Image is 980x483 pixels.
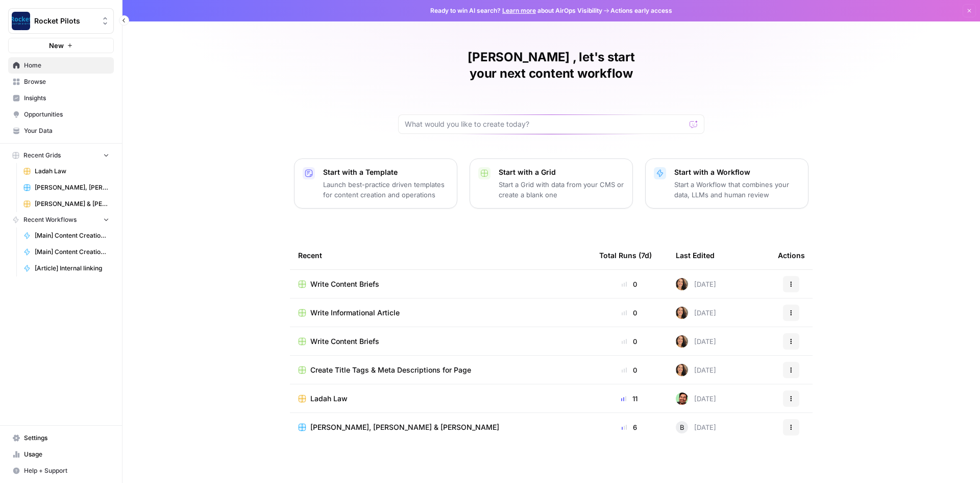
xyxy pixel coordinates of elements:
span: [Article] Internal linking [35,264,109,273]
span: [Main] Content Creation Article [35,231,109,240]
p: Launch best-practice driven templates for content creation and operations [323,179,449,200]
a: Opportunities [8,106,114,123]
div: 6 [599,422,659,432]
button: Start with a WorkflowStart a Workflow that combines your data, LLMs and human review [645,158,808,209]
a: Ladah Law [19,163,114,179]
button: Workspace: Rocket Pilots [8,8,114,34]
p: Start with a Grid [499,167,624,177]
img: s97njzuoxvuhx495axgpmnahud50 [676,278,688,290]
a: [PERSON_NAME], [PERSON_NAME] & [PERSON_NAME] [298,422,583,432]
img: s97njzuoxvuhx495axgpmnahud50 [676,335,688,348]
span: Ladah Law [310,394,348,404]
div: [DATE] [676,307,716,319]
a: Usage [8,446,114,463]
a: Write Informational Article [298,308,583,318]
p: Start with a Workflow [674,167,800,177]
span: Your Data [24,126,109,135]
span: [PERSON_NAME], [PERSON_NAME] & [PERSON_NAME] [310,422,499,432]
p: Start a Grid with data from your CMS or create a blank one [499,179,624,200]
span: [PERSON_NAME], [PERSON_NAME] & [PERSON_NAME] [35,183,109,192]
a: Browse [8,74,114,90]
span: [Main] Content Creation Brief [35,247,109,257]
div: Recent [298,241,583,269]
div: Actions [778,241,805,269]
span: Write Informational Article [310,308,400,318]
a: [PERSON_NAME], [PERSON_NAME] & [PERSON_NAME] [19,179,114,196]
button: Start with a GridStart a Grid with data from your CMS or create a blank one [470,158,633,209]
span: Recent Workflows [23,215,77,224]
div: 0 [599,365,659,375]
span: Browse [24,77,109,86]
button: Help + Support [8,463,114,479]
span: B [680,422,684,432]
div: 0 [599,308,659,318]
img: s97njzuoxvuhx495axgpmnahud50 [676,307,688,319]
a: [PERSON_NAME] & [PERSON_NAME] [US_STATE] Car Accident Lawyers [19,196,114,212]
span: Insights [24,94,109,103]
a: [Main] Content Creation Article [19,227,114,244]
span: Write Content Briefs [310,279,379,289]
span: Rocket Pilots [34,16,96,26]
a: Learn more [502,7,536,14]
div: [DATE] [676,421,716,433]
button: Start with a TemplateLaunch best-practice driven templates for content creation and operations [294,158,457,209]
img: Rocket Pilots Logo [12,12,30,30]
span: Help + Support [24,466,109,475]
a: [Article] Internal linking [19,260,114,277]
span: Write Content Briefs [310,336,379,347]
a: Your Data [8,123,114,139]
span: Ready to win AI search? about AirOps Visibility [430,6,602,15]
a: Ladah Law [298,394,583,404]
div: [DATE] [676,393,716,405]
a: [Main] Content Creation Brief [19,244,114,260]
span: Actions early access [610,6,672,15]
div: [DATE] [676,364,716,376]
span: Opportunities [24,110,109,119]
div: Last Edited [676,241,715,269]
div: 0 [599,279,659,289]
div: [DATE] [676,335,716,348]
div: Total Runs (7d) [599,241,652,269]
button: Recent Workflows [8,212,114,227]
span: [PERSON_NAME] & [PERSON_NAME] [US_STATE] Car Accident Lawyers [35,199,109,209]
a: Write Content Briefs [298,336,583,347]
span: Usage [24,450,109,459]
div: 0 [599,336,659,347]
span: New [49,40,64,51]
h1: [PERSON_NAME] , let's start your next content workflow [398,49,704,82]
div: [DATE] [676,278,716,290]
button: New [8,38,114,53]
a: Create Title Tags & Meta Descriptions for Page [298,365,583,375]
p: Start a Workflow that combines your data, LLMs and human review [674,179,800,200]
img: d1tj6q4qn00rgj0pg6jtyq0i5owx [676,393,688,405]
input: What would you like to create today? [405,119,685,129]
a: Write Content Briefs [298,279,583,289]
span: Home [24,61,109,70]
span: Recent Grids [23,151,61,160]
div: 11 [599,394,659,404]
a: Insights [8,90,114,106]
span: Create Title Tags & Meta Descriptions for Page [310,365,471,375]
a: Settings [8,430,114,446]
span: Ladah Law [35,167,109,176]
button: Recent Grids [8,148,114,163]
span: Settings [24,433,109,443]
img: s97njzuoxvuhx495axgpmnahud50 [676,364,688,376]
p: Start with a Template [323,167,449,177]
a: Home [8,57,114,74]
